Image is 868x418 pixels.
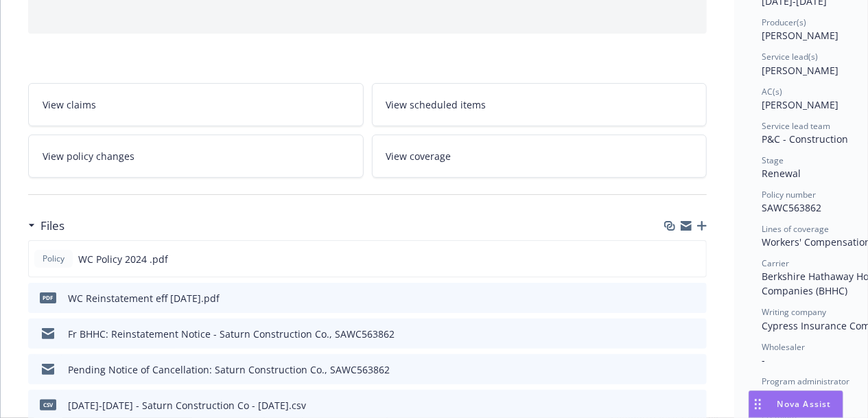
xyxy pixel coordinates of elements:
button: preview file [689,398,701,413]
span: Producer(s) [762,16,806,28]
div: Drag to move [749,391,766,417]
span: [PERSON_NAME] [762,98,838,111]
a: View policy changes [28,135,364,178]
button: download file [667,327,678,341]
span: Policy number [762,189,816,200]
span: WC Policy 2024 .pdf [78,252,168,266]
span: Policy [40,253,67,265]
button: preview file [689,362,701,377]
span: Writing company [762,306,826,318]
button: preview file [689,291,701,305]
div: Pending Notice of Cancellation: Saturn Construction Co., SAWC563862 [68,362,390,377]
span: P&C - Construction [762,132,848,146]
span: Stage [762,154,784,166]
span: View scheduled items [386,97,486,112]
div: [DATE]-[DATE] - Saturn Construction Co - [DATE].csv [68,398,306,413]
span: View policy changes [43,149,134,163]
span: Service lead team [762,120,830,132]
span: Lines of coverage [762,223,829,235]
a: View scheduled items [372,83,707,126]
button: download file [667,398,678,413]
span: View coverage [386,149,451,163]
span: [PERSON_NAME] [762,64,838,77]
button: preview file [688,252,701,266]
span: SAWC563862 [762,201,821,214]
a: View claims [28,83,364,126]
span: - [762,353,765,367]
div: Fr BHHC: Reinstatement Notice - Saturn Construction Co., SAWC563862 [68,327,395,341]
span: Program administrator [762,375,849,387]
div: Files [28,217,64,235]
button: preview file [689,327,701,341]
span: AC(s) [762,86,782,97]
span: [PERSON_NAME] [762,29,838,42]
span: csv [40,399,56,410]
span: Service lead(s) [762,51,818,62]
button: download file [666,252,677,266]
button: download file [667,291,678,305]
div: WC Reinstatement eff [DATE].pdf [68,291,220,305]
h3: Files [40,217,64,235]
button: Nova Assist [749,391,843,418]
a: View coverage [372,135,707,178]
span: Nova Assist [777,398,832,410]
span: - [762,388,765,401]
span: Renewal [762,167,801,180]
span: Carrier [762,257,789,269]
span: pdf [40,292,56,303]
span: Wholesaler [762,341,805,353]
span: View claims [43,97,96,112]
button: download file [667,362,678,377]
